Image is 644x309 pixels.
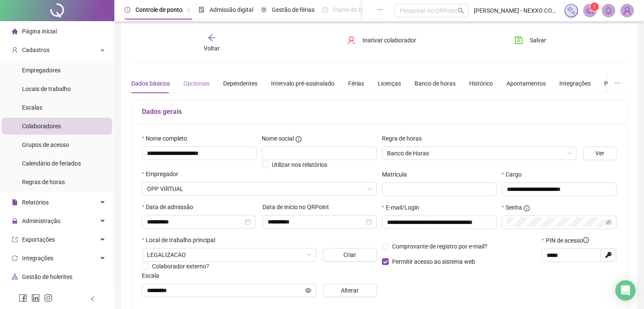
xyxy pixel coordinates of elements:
[12,199,18,205] span: file
[12,255,18,261] span: sync
[508,33,553,47] button: Salvar
[590,3,599,11] sup: 1
[377,7,383,13] span: ellipsis
[22,141,69,148] span: Grupos de acesso
[142,235,221,245] label: Local de trabalho principal
[392,258,475,265] span: Permitir acesso ao sistema web
[22,86,71,92] span: Locais de trabalho
[135,6,182,13] span: Controle de ponto
[348,79,364,88] div: Férias
[382,134,427,143] label: Regra de horas
[22,123,61,130] span: Colaboradores
[142,271,165,280] label: Escala
[12,274,18,280] span: apartment
[506,203,522,212] span: Senha
[90,296,96,302] span: left
[392,243,487,250] span: Comprovante de registro por e-mail?
[44,294,53,302] span: instagram
[22,236,55,243] span: Exportações
[207,33,216,42] span: arrow-left
[142,107,616,117] h5: Dados gerais
[524,205,530,211] span: info-circle
[621,4,633,17] img: 83427
[341,286,359,295] span: Alterar
[333,6,366,13] span: Painel do DP
[22,199,49,206] span: Relatórios
[147,182,372,195] span: OPP ESCRITORIO VIRTUAL LTDA
[147,248,311,261] span: RUA PIAUI N 143, SALVADOR BAHIA
[604,79,637,88] div: Preferências
[142,169,184,179] label: Empregador
[605,219,611,225] span: eye-invisible
[204,45,220,52] span: Voltar
[614,80,620,86] span: ellipsis
[415,79,456,88] div: Banco de horas
[223,79,257,88] div: Dependentes
[362,36,416,45] span: Inativar colaborador
[12,47,18,53] span: user-add
[272,6,315,13] span: Gestão de férias
[31,294,40,302] span: linkedin
[131,79,170,88] div: Dados básicos
[12,218,18,224] span: lock
[458,8,464,14] span: search
[22,255,53,262] span: Integrações
[183,79,210,88] div: Opcionais
[22,179,65,185] span: Regras de horas
[583,237,589,243] span: info-circle
[323,284,377,297] button: Alterar
[343,250,356,259] span: Criar
[152,263,209,270] span: Colaborador externo?
[502,170,527,179] label: Cargo
[615,280,636,301] div: Open Intercom Messenger
[347,36,356,44] span: user-delete
[474,6,559,15] span: [PERSON_NAME] - NEXXO CONSULTORIA EMPRESARIAL LTDA
[12,28,18,34] span: home
[382,203,425,212] label: E-mail/Login
[271,79,334,88] div: Intervalo pré-assinalado
[199,7,205,13] span: file-done
[12,237,18,243] span: export
[22,104,42,111] span: Escalas
[22,273,72,280] span: Gestão de holerites
[210,6,253,13] span: Admissão digital
[19,294,27,302] span: facebook
[323,248,377,262] button: Criar
[382,170,412,179] label: Matrícula
[593,4,596,10] span: 1
[22,67,61,74] span: Empregadores
[605,7,612,14] span: bell
[586,7,594,14] span: notification
[559,79,591,88] div: Integrações
[22,28,57,35] span: Página inicial
[186,8,191,13] span: pushpin
[262,134,294,143] span: Nome social
[142,134,193,143] label: Nome completo
[583,146,616,160] button: Ver
[387,147,571,160] span: Banco de Horas
[546,236,589,245] span: PIN de acesso
[22,160,81,167] span: Calendário de feriados
[305,287,311,293] span: eye
[22,218,61,224] span: Administração
[567,6,576,15] img: sparkle-icon.fc2bf0ac1784a2077858766a79e2daf3.svg
[608,74,627,93] button: ellipsis
[142,202,199,212] label: Data de admissão
[322,7,328,13] span: dashboard
[263,202,334,212] label: Data de início no QRPoint
[595,149,604,158] span: Ver
[124,7,130,13] span: clock-circle
[469,79,493,88] div: Histórico
[378,79,401,88] div: Licenças
[22,47,50,53] span: Cadastros
[514,36,523,44] span: save
[506,79,546,88] div: Apontamentos
[261,7,267,13] span: sun
[341,33,423,47] button: Inativar colaborador
[272,161,327,168] span: Utilizar nos relatórios
[530,36,546,45] span: Salvar
[296,136,301,142] span: info-circle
